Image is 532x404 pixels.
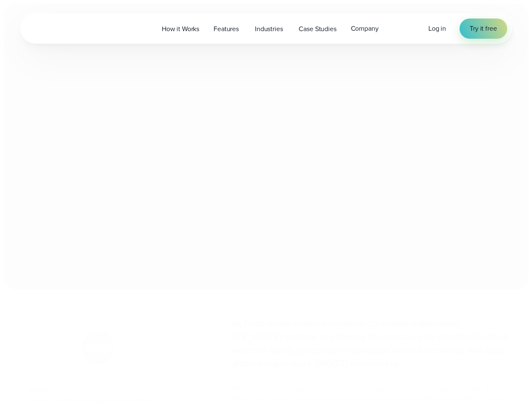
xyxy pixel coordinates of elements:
[214,24,239,34] span: Features
[155,20,206,37] a: How it Works
[351,24,379,34] span: Company
[299,24,336,34] span: Case Studies
[470,24,497,34] span: Try it free
[255,24,283,34] span: Industries
[162,24,199,34] span: How it Works
[291,20,343,37] a: Case Studies
[428,24,446,34] a: Log in
[460,19,507,39] a: Try it free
